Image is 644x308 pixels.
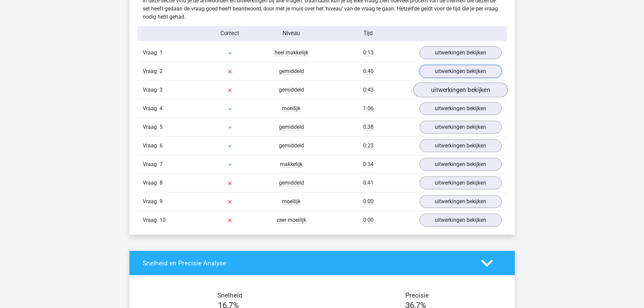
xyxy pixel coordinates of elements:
span: 0:40 [363,68,374,75]
span: Vraag [143,216,160,224]
a: uitwerkingen bekijken [420,46,502,59]
span: gemiddeld [279,124,304,131]
a: uitwerkingen bekijken [420,139,502,152]
span: gemiddeld [279,142,304,149]
a: uitwerkingen bekijken [413,83,507,98]
span: moeilijk [282,198,301,205]
span: Vraag [143,104,160,113]
span: Vraag [143,179,160,187]
span: 5 [160,124,163,130]
span: 0:00 [363,198,374,205]
span: 6 [160,142,163,149]
span: 1 [160,49,163,56]
span: Vraag [143,123,160,131]
span: 9 [160,198,163,205]
a: uitwerkingen bekijken [420,176,502,189]
span: gemiddeld [279,68,304,75]
h4: Snelheid [143,291,317,299]
span: Vraag [143,197,160,206]
div: Correct [199,29,261,38]
span: Vraag [143,160,160,168]
span: Vraag [143,67,160,75]
div: Tijd [322,29,414,38]
span: 7 [160,161,163,167]
a: uitwerkingen bekijken [420,158,502,171]
span: 0:13 [363,49,374,56]
span: Vraag [143,49,160,57]
span: 3 [160,87,163,93]
span: gemiddeld [279,180,304,186]
a: uitwerkingen bekijken [420,121,502,134]
span: heel makkelijk [275,49,308,56]
span: 0:41 [363,180,374,186]
span: 0:23 [363,142,374,149]
a: uitwerkingen bekijken [420,65,502,78]
span: moeilijk [282,105,301,112]
span: 10 [160,217,166,223]
span: 0:38 [363,124,374,131]
span: Vraag [143,142,160,150]
span: zeer moeilijk [277,217,306,223]
span: 0:43 [363,87,374,93]
span: 0:00 [363,217,374,223]
span: gemiddeld [279,87,304,93]
span: 8 [160,180,163,186]
div: Niveau [261,29,322,38]
span: 2 [160,68,163,74]
a: uitwerkingen bekijken [420,102,502,115]
span: 4 [160,105,163,112]
a: uitwerkingen bekijken [420,214,502,227]
span: 0:34 [363,161,374,168]
span: Vraag [143,86,160,94]
span: 1:06 [363,105,374,112]
h4: Snelheid en Precisie Analyse [143,259,471,267]
span: makkelijk [280,161,303,168]
a: uitwerkingen bekijken [420,195,502,208]
h4: Precisie [330,291,504,299]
